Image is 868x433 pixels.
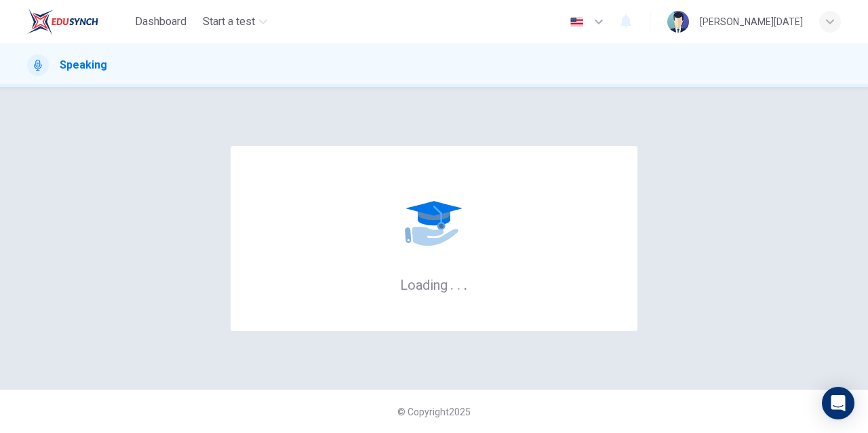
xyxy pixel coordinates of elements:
[60,57,107,73] h1: Speaking
[203,14,255,30] span: Start a test
[700,14,803,30] div: [PERSON_NAME][DATE]
[27,8,130,35] a: EduSynch logo
[130,10,192,34] button: Dashboard
[568,17,585,27] img: en
[197,10,273,34] button: Start a test
[667,11,689,33] img: Profile picture
[397,407,471,417] span: © Copyright 2025
[450,272,454,295] h6: .
[135,14,186,30] span: Dashboard
[400,276,468,293] h6: Loading
[463,272,468,295] h6: .
[456,272,461,295] h6: .
[822,387,854,419] div: Open Intercom Messenger
[27,8,98,35] img: EduSynch logo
